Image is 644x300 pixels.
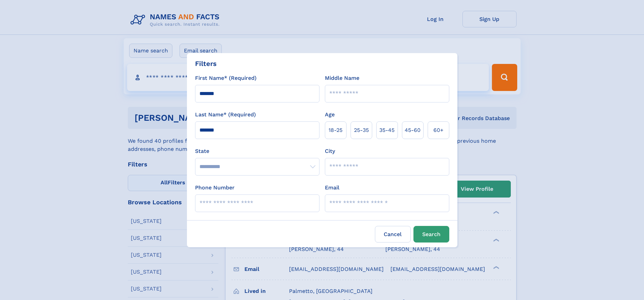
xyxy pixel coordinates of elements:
[195,74,257,82] label: First Name* (Required)
[195,147,319,155] label: State
[325,184,339,192] label: Email
[325,147,335,155] label: City
[433,126,444,134] span: 60+
[325,74,359,82] label: Middle Name
[195,184,235,192] label: Phone Number
[325,111,335,119] label: Age
[354,126,369,134] span: 25‑35
[379,126,395,134] span: 35‑45
[195,59,217,69] div: Filters
[413,226,449,243] button: Search
[375,226,411,243] label: Cancel
[195,111,256,119] label: Last Name* (Required)
[329,126,342,134] span: 18‑25
[405,126,421,134] span: 45‑60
